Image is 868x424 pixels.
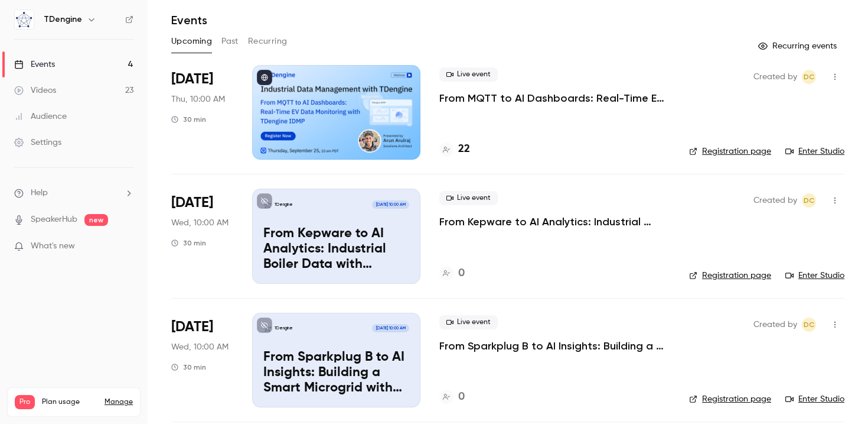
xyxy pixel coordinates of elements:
[15,10,34,29] img: TDengine
[275,325,293,331] p: TDengine
[171,238,206,248] div: 30 min
[689,393,771,405] a: Registration page
[171,189,233,283] div: Oct 1 Wed, 10:00 AM (America/Los Angeles)
[252,189,420,283] a: From Kepware to AI Analytics: Industrial Boiler Data with TDengine IDMPTDengine[DATE] 10:00 AMFro...
[689,145,771,157] a: Registration page
[248,32,288,51] button: Recurring
[42,397,97,407] span: Plan usage
[439,215,670,229] a: From Kepware to AI Analytics: Industrial Boiler Data with TDengine IDMP
[171,193,213,212] span: [DATE]
[439,91,670,105] a: From MQTT to AI Dashboards: Real-Time EV Data Monitoring with TDengine IDMP
[689,270,771,281] a: Registration page
[802,318,816,332] span: Daniel Clow
[171,13,207,27] h1: Events
[171,32,212,51] button: Upcoming
[439,389,465,405] a: 0
[171,93,225,105] span: Thu, 10:00 AM
[263,226,409,272] p: From Kepware to AI Analytics: Industrial Boiler Data with TDengine IDMP
[439,315,498,329] span: Live event
[802,193,816,208] span: Daniel Clow
[31,187,48,199] span: Help
[171,65,233,160] div: Sep 25 Thu, 10:00 AM (America/Los Angeles)
[458,389,465,405] h4: 0
[785,145,844,157] a: Enter Studio
[804,193,814,208] span: DC
[44,14,82,25] h6: TDengine
[171,318,213,336] span: [DATE]
[171,70,213,89] span: [DATE]
[372,200,409,209] span: [DATE] 10:00 AM
[171,217,229,229] span: Wed, 10:00 AM
[804,318,814,332] span: DC
[804,70,814,84] span: DC
[171,313,233,407] div: Oct 8 Wed, 10:00 AM (America/Los Angeles)
[14,111,67,122] div: Audience
[14,187,133,199] li: help-dropdown-opener
[785,270,844,281] a: Enter Studio
[15,395,35,409] span: Pro
[14,137,61,148] div: Settings
[105,397,133,407] a: Manage
[84,214,108,226] span: new
[753,193,797,208] span: Created by
[439,191,498,205] span: Live event
[31,213,77,226] a: SpeakerHub
[171,115,206,124] div: 30 min
[753,37,844,56] button: Recurring events
[14,59,55,70] div: Events
[439,141,470,157] a: 22
[263,350,409,396] p: From Sparkplug B to AI Insights: Building a Smart Microgrid with TDengine IDMP
[753,70,797,84] span: Created by
[171,362,206,372] div: 30 min
[14,85,56,96] div: Videos
[31,240,75,253] span: What's new
[439,67,498,82] span: Live event
[458,141,470,157] h4: 22
[221,32,239,51] button: Past
[458,266,465,281] h4: 0
[372,324,409,332] span: [DATE] 10:00 AM
[119,241,133,252] iframe: Noticeable Trigger
[171,341,229,353] span: Wed, 10:00 AM
[785,393,844,405] a: Enter Studio
[802,70,816,84] span: Daniel Clow
[753,318,797,332] span: Created by
[439,266,465,281] a: 0
[275,202,293,208] p: TDengine
[252,313,420,407] a: From Sparkplug B to AI Insights: Building a Smart Microgrid with TDengine IDMPTDengine[DATE] 10:0...
[439,339,670,353] a: From Sparkplug B to AI Insights: Building a Smart Microgrid with TDengine IDMP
